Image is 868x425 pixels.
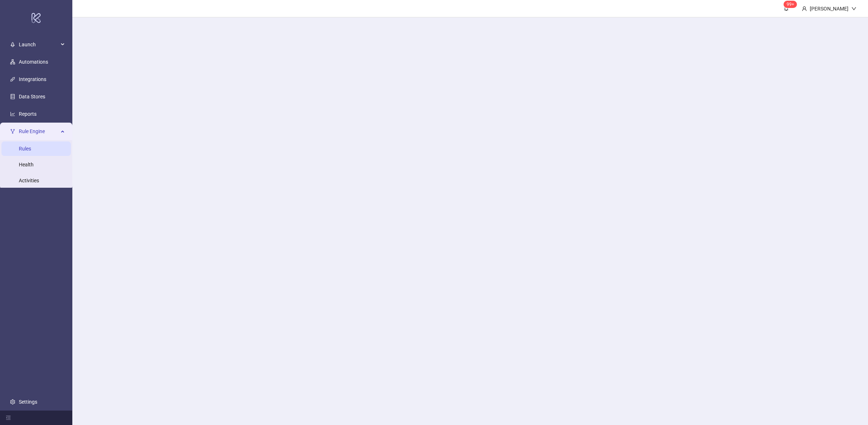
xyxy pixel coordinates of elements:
[807,5,851,13] div: [PERSON_NAME]
[19,124,59,139] span: Rule Engine
[19,399,37,405] a: Settings
[851,6,856,11] span: down
[19,111,37,117] a: Reports
[19,37,59,52] span: Launch
[19,178,39,183] a: Activities
[10,129,15,134] span: fork
[19,146,31,152] a: Rules
[784,1,797,8] sup: 111
[784,6,789,11] span: bell
[10,42,15,47] span: rocket
[19,59,48,65] a: Automations
[19,162,34,167] a: Health
[19,94,45,99] a: Data Stores
[19,76,46,82] a: Integrations
[802,6,807,11] span: user
[6,415,11,420] span: menu-fold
